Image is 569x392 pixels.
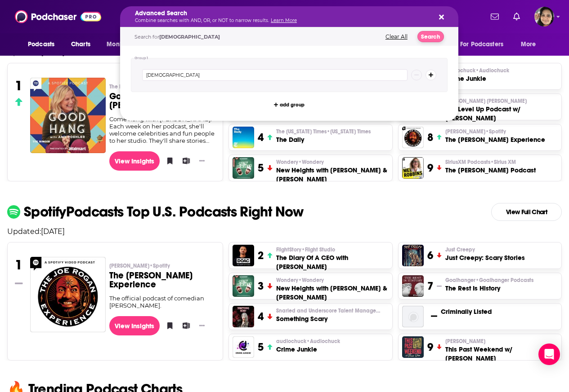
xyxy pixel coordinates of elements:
h3: The [PERSON_NAME] Experience [109,271,216,289]
h3: 3 [258,279,264,293]
h3: The [PERSON_NAME] Experience [445,135,545,144]
a: Snarled and Underscore Talent ManagementSomething Scary [276,307,384,323]
span: For Podcasters [460,38,503,51]
span: Wondery [276,159,324,166]
h3: 2 [258,249,264,262]
img: The Mel Robbins Podcast [402,157,424,179]
a: The Rest Is History [402,275,424,297]
a: [PERSON_NAME]This Past Weekend w/ [PERSON_NAME] [445,338,558,363]
h5: Advanced Search [135,10,429,17]
h3: New Heights with [PERSON_NAME] & [PERSON_NAME] [276,284,389,302]
div: Search podcasts, credits, & more... [129,6,467,27]
h3: The Diary Of A CEO with [PERSON_NAME] [276,253,389,271]
h3: 4 [258,131,264,144]
p: The New York Times • New York Times [276,128,371,135]
span: • Wondery [298,277,324,283]
a: The [US_STATE] Times•[US_STATE] TimesThe Daily [276,128,371,144]
span: [DEMOGRAPHIC_DATA] [159,34,220,40]
button: add group [271,99,308,110]
span: The [US_STATE] Times [276,128,371,135]
span: • Spotify [149,263,170,269]
p: Paul Alex Espinoza [445,97,558,105]
span: add group [280,102,305,107]
h3: Just Creepy: Scary Stories [445,253,525,262]
h3: Good Hang with [PERSON_NAME] [109,92,216,110]
img: Crime Junkie [233,336,254,358]
span: SiriusXM Podcasts [445,159,516,166]
p: Snarled and Underscore Talent Management • Studio 71 [276,307,384,314]
h3: 9 [427,161,433,175]
span: • [US_STATE] Times [327,128,371,135]
img: spotify Icon [7,205,20,218]
span: Snarled and Underscore Talent Management [276,307,384,314]
span: [PERSON_NAME] [445,128,506,135]
img: Good Hang with Amy Poehler [30,78,106,153]
a: audiochuck•AudiochuckCrime Junkie [276,338,340,354]
h3: 5 [258,340,264,354]
a: Learn More [271,18,297,23]
p: Combine searches with AND, OR, or NOT to narrow results. [135,18,429,23]
span: Logged in as shelbyjanner [534,7,554,26]
span: The Ringer [109,83,164,90]
h3: 6 [427,249,433,262]
p: Theo Von [445,338,558,345]
img: New Heights with Jason & Travis Kelce [233,275,254,297]
h3: 4 [258,310,264,323]
button: open menu [454,36,516,53]
img: Something Scary [233,306,254,327]
input: Type a keyword or phrase... [142,69,408,81]
button: Bookmark Podcast [163,319,172,332]
button: Show profile menu [534,7,554,26]
a: Show notifications dropdown [510,9,524,24]
span: More [521,38,536,51]
span: Monitoring [107,38,139,51]
img: The Daily [233,127,254,148]
button: Add to List [179,319,188,332]
a: Wondery•WonderyNew Heights with [PERSON_NAME] & [PERSON_NAME] [276,159,389,184]
a: Just Creepy: Scary Stories [402,245,424,266]
button: open menu [100,36,150,53]
p: Joe Rogan • Spotify [445,128,545,135]
h3: The Daily [276,135,371,144]
a: View Insights [109,316,160,335]
span: [PERSON_NAME] [PERSON_NAME] [445,97,527,105]
h3: 8 [427,131,433,144]
img: Podchaser - Follow, Share and Rate Podcasts [15,8,101,25]
h3: New Heights with [PERSON_NAME] & [PERSON_NAME] [276,166,389,184]
span: [PERSON_NAME] [445,338,485,345]
img: New Heights with Jason & Travis Kelce [233,157,254,179]
span: Wondery [276,277,324,284]
span: • Sirius XM [490,159,516,165]
h3: The [PERSON_NAME] Podcast [445,166,536,175]
button: Search [417,31,444,42]
button: open menu [515,36,547,53]
span: • Wondery [298,159,324,165]
img: The Diary Of A CEO with Steven Bartlett [233,245,254,266]
h3: Something Scary [276,314,384,323]
img: User Profile [534,7,554,26]
p: audiochuck • Audiochuck [445,67,509,74]
a: Good Hang with Amy Poehler [30,78,106,153]
a: [PERSON_NAME]•SpotifyThe [PERSON_NAME] Experience [109,262,216,295]
a: Wondery•WonderyNew Heights with [PERSON_NAME] & [PERSON_NAME] [276,277,389,302]
p: Wondery • Wondery [276,277,389,284]
img: The Joe Rogan Experience [30,257,106,332]
span: audiochuck [276,338,340,345]
img: This Past Weekend w/ Theo Von [402,336,424,358]
a: The Joe Rogan Experience [402,127,424,148]
h3: Criminally Listed [441,307,492,316]
a: [PERSON_NAME] [PERSON_NAME]The Level Up Podcast w/ [PERSON_NAME] [445,97,558,123]
h3: The Level Up Podcast w/ [PERSON_NAME] [445,105,558,123]
a: View Full Chart [491,203,562,221]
